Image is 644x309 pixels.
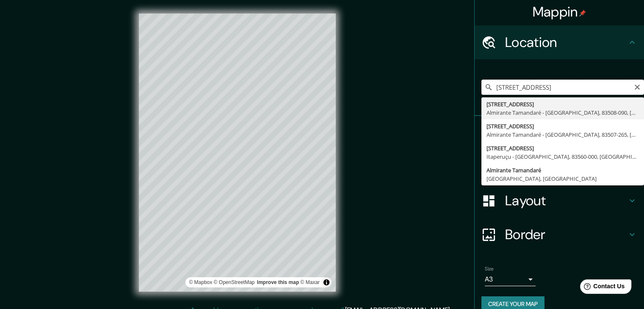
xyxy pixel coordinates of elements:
img: pin-icon.png [579,10,586,17]
h4: Location [505,34,627,51]
h4: Border [505,226,627,243]
div: [STREET_ADDRESS] [486,122,639,130]
div: [STREET_ADDRESS] [486,144,639,152]
div: Layout [475,184,644,218]
input: Pick your city or area [481,80,644,95]
h4: Layout [505,192,627,209]
div: Border [475,218,644,251]
iframe: Help widget launcher [569,276,635,300]
button: Clear [634,83,641,91]
h4: Mappin [533,3,586,20]
a: Map feedback [257,279,299,285]
div: Almirante Tamandaré - [GEOGRAPHIC_DATA], 83507-265, [GEOGRAPHIC_DATA] [486,130,639,139]
button: Toggle attribution [321,277,332,287]
a: OpenStreetMap [214,279,255,285]
div: A3 [485,273,536,286]
a: Mapbox [189,279,212,285]
div: Style [475,150,644,184]
a: Maxar [300,279,320,285]
label: Size [485,265,494,273]
div: Pins [475,116,644,150]
div: [GEOGRAPHIC_DATA], [GEOGRAPHIC_DATA] [486,174,639,183]
div: Location [475,25,644,59]
div: [STREET_ADDRESS] [486,100,639,108]
div: Itaperuçu - [GEOGRAPHIC_DATA], 83560-000, [GEOGRAPHIC_DATA] [486,152,639,161]
div: Almirante Tamandaré - [GEOGRAPHIC_DATA], 83508-090, [GEOGRAPHIC_DATA] [486,108,639,117]
div: Almirante Tamandaré [486,166,639,174]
